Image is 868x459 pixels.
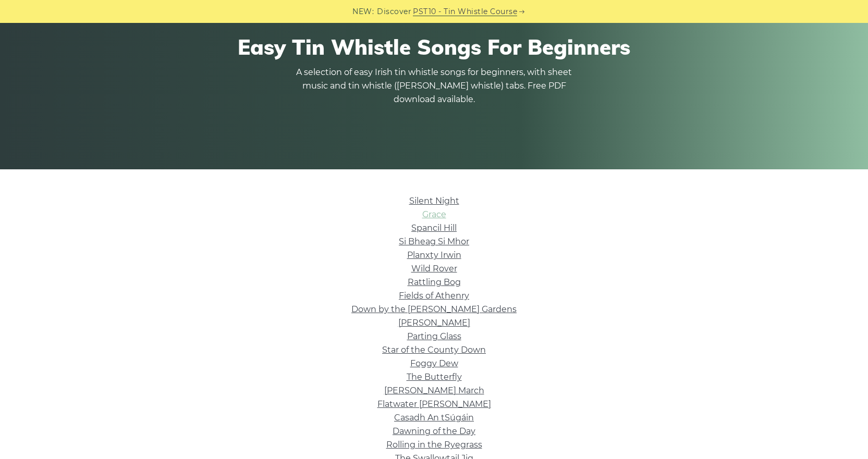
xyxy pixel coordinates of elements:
[411,264,457,274] a: Wild Rover
[411,223,457,233] a: Spancil Hill
[140,34,728,59] h1: Easy Tin Whistle Songs For Beginners
[398,318,470,328] a: [PERSON_NAME]
[351,304,517,314] a: Down by the [PERSON_NAME] Gardens
[413,6,517,18] a: PST10 - Tin Whistle Course
[409,196,459,206] a: Silent Night
[382,345,486,355] a: Star of the County Down
[407,331,461,341] a: Parting Glass
[384,386,484,395] a: [PERSON_NAME] March
[407,250,461,260] a: Planxty Irwin
[393,426,475,436] a: Dawning of the Day
[352,6,374,18] span: NEW:
[399,237,469,246] a: Si­ Bheag Si­ Mhor
[377,399,491,409] a: Flatwater [PERSON_NAME]
[377,6,411,18] span: Discover
[422,209,446,219] a: Grace
[399,291,469,301] a: Fields of Athenry
[394,413,474,423] a: Casadh An tSúgáin
[410,358,458,368] a: Foggy Dew
[407,372,462,382] a: The Butterfly
[408,277,461,287] a: Rattling Bog
[294,66,575,106] p: A selection of easy Irish tin whistle songs for beginners, with sheet music and tin whistle ([PER...
[386,440,482,450] a: Rolling in the Ryegrass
